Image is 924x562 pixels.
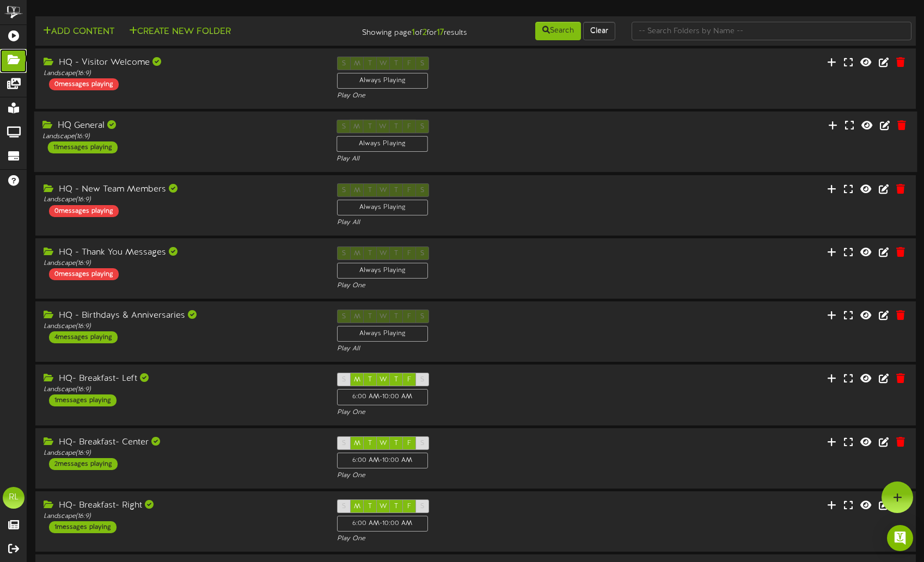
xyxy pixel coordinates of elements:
[336,136,428,152] div: Always Playing
[420,440,424,447] span: S
[337,344,614,354] div: Play All
[535,22,581,40] button: Search
[337,281,614,291] div: Play One
[394,503,398,510] span: T
[380,503,387,510] span: W
[3,487,25,509] div: RL
[49,268,119,280] div: 0 messages playing
[42,120,321,132] div: HQ General
[337,534,614,544] div: Play One
[42,132,321,141] div: Landscape ( 16:9 )
[49,205,119,217] div: 0 messages playing
[394,440,398,447] span: T
[337,516,428,532] div: 6:00 AM - 10:00 AM
[342,503,346,510] span: S
[354,376,360,384] span: M
[337,326,428,342] div: Always Playing
[420,503,424,510] span: S
[49,521,117,533] div: 1 messages playing
[328,21,476,39] div: Showing page of for results
[49,331,118,343] div: 4 messages playing
[337,218,614,227] div: Play All
[337,200,428,215] div: Always Playing
[49,78,119,90] div: 0 messages playing
[394,376,398,384] span: T
[342,440,346,447] span: S
[354,440,360,447] span: M
[423,28,427,38] strong: 2
[337,453,428,468] div: 6:00 AM - 10:00 AM
[337,73,428,89] div: Always Playing
[44,69,321,78] div: Landscape ( 16:9 )
[49,458,118,470] div: 2 messages playing
[368,376,372,384] span: T
[44,449,321,458] div: Landscape ( 16:9 )
[44,310,321,322] div: HQ - Birthdays & Anniversaries
[337,471,614,480] div: Play One
[44,373,321,385] div: HQ- Breakfast- Left
[337,91,614,101] div: Play One
[887,525,913,551] div: Open Intercom Messenger
[380,376,387,384] span: W
[126,25,234,39] button: Create New Folder
[44,195,321,205] div: Landscape ( 16:9 )
[407,440,411,447] span: F
[40,25,118,39] button: Add Content
[336,155,615,164] div: Play All
[44,259,321,268] div: Landscape ( 16:9 )
[44,246,321,259] div: HQ - Thank You Messages
[354,503,360,510] span: M
[632,22,911,40] input: -- Search Folders by Name --
[44,183,321,196] div: HQ - New Team Members
[337,408,614,417] div: Play One
[368,503,372,510] span: T
[407,376,411,384] span: F
[337,263,428,279] div: Always Playing
[48,141,118,153] div: 11 messages playing
[437,28,444,38] strong: 17
[368,440,372,447] span: T
[44,499,321,512] div: HQ- Breakfast- Right
[44,385,321,394] div: Landscape ( 16:9 )
[44,322,321,331] div: Landscape ( 16:9 )
[407,503,411,510] span: F
[44,436,321,449] div: HQ- Breakfast- Center
[342,376,346,384] span: S
[44,512,321,521] div: Landscape ( 16:9 )
[412,28,415,38] strong: 1
[583,22,615,40] button: Clear
[49,394,117,406] div: 1 messages playing
[337,389,428,405] div: 6:00 AM - 10:00 AM
[420,376,424,384] span: S
[380,440,387,447] span: W
[44,57,321,69] div: HQ - Visitor Welcome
